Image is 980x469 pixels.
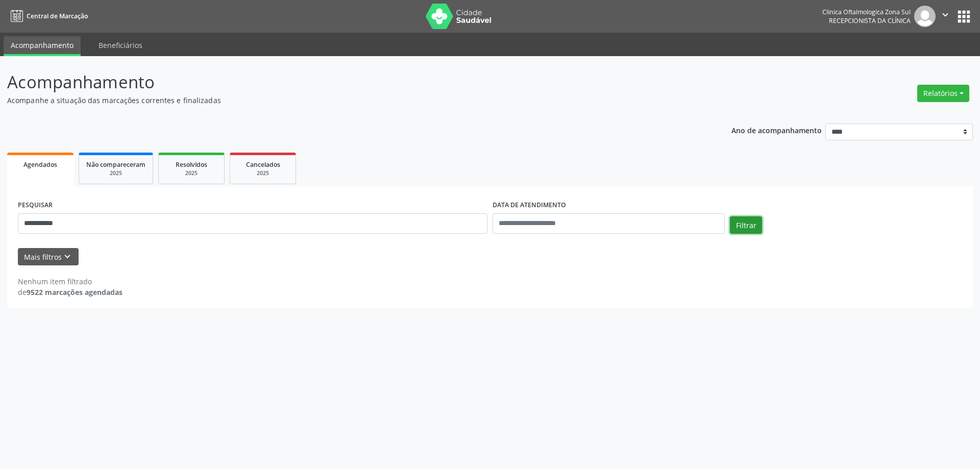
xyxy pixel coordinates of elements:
[62,251,73,262] i: keyboard_arrow_down
[822,8,911,16] div: Clinica Oftalmologica Zona Sul
[917,85,969,102] button: Relatórios
[955,8,973,26] button: apps
[7,95,683,106] p: Acompanhe a situação das marcações correntes e finalizadas
[23,160,57,169] span: Agendados
[7,8,88,24] a: Central de Marcação
[493,198,566,213] label: DATA DE ATENDIMENTO
[176,160,207,169] span: Resolvidos
[829,16,911,25] span: Recepcionista da clínica
[730,216,762,234] button: Filtrar
[27,287,122,297] strong: 9522 marcações agendadas
[91,36,150,54] a: Beneficiários
[4,36,81,56] a: Acompanhamento
[246,160,280,169] span: Cancelados
[27,12,88,20] span: Central de Marcação
[86,169,145,177] div: 2025
[18,198,53,213] label: PESQUISAR
[18,248,79,266] button: Mais filtroskeyboard_arrow_down
[237,169,288,177] div: 2025
[936,6,955,27] button: 
[166,169,217,177] div: 2025
[18,287,122,298] div: de
[18,276,122,287] div: Nenhum item filtrado
[7,69,683,95] p: Acompanhamento
[86,160,145,169] span: Não compareceram
[940,9,951,20] i: 
[731,124,822,136] p: Ano de acompanhamento
[914,6,936,27] img: img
